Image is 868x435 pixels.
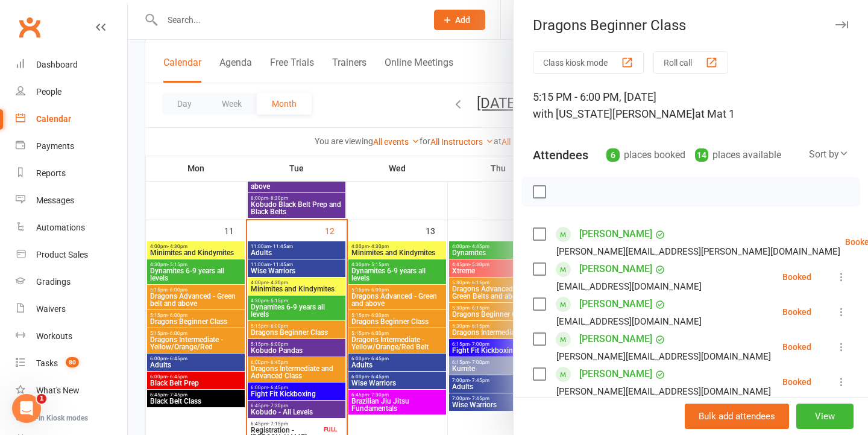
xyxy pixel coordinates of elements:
[782,308,811,316] div: Booked
[556,349,771,364] div: [PERSON_NAME][EMAIL_ADDRESS][DOMAIN_NAME]
[533,147,588,164] div: Attendees
[66,357,79,367] span: 80
[36,195,74,205] div: Messages
[533,51,644,74] button: Class kiosk mode
[36,87,61,97] div: People
[37,394,46,404] span: 1
[556,384,771,399] div: [PERSON_NAME][EMAIL_ADDRESS][DOMAIN_NAME]
[556,314,702,329] div: [EMAIL_ADDRESS][DOMAIN_NAME]
[36,304,66,314] div: Waivers
[606,147,685,164] div: places booked
[36,250,88,259] div: Product Sales
[36,277,71,287] div: Gradings
[12,394,41,423] iframe: Intercom live chat
[782,378,811,386] div: Booked
[16,187,127,214] a: Messages
[579,364,652,384] a: [PERSON_NAME]
[533,89,849,122] div: 5:15 PM - 6:00 PM, [DATE]
[579,224,652,244] a: [PERSON_NAME]
[579,259,652,279] a: [PERSON_NAME]
[14,12,45,42] a: Clubworx
[653,51,728,74] button: Roll call
[695,147,781,164] div: places available
[36,386,80,395] div: What's New
[695,148,708,162] div: 14
[36,358,58,368] div: Tasks
[36,168,66,178] div: Reports
[16,51,127,78] a: Dashboard
[579,294,652,314] a: [PERSON_NAME]
[36,60,78,69] div: Dashboard
[16,214,127,241] a: Automations
[685,404,789,429] button: Bulk add attendees
[556,279,702,294] div: [EMAIL_ADDRESS][DOMAIN_NAME]
[16,106,127,133] a: Calendar
[16,323,127,350] a: Workouts
[36,114,71,124] div: Calendar
[16,133,127,160] a: Payments
[16,377,127,404] a: What's New
[782,273,811,281] div: Booked
[16,268,127,296] a: Gradings
[556,244,840,259] div: [PERSON_NAME][EMAIL_ADDRESS][PERSON_NAME][DOMAIN_NAME]
[695,107,735,120] span: at Mat 1
[782,343,811,351] div: Booked
[36,141,74,151] div: Payments
[606,148,620,162] div: 6
[579,329,652,349] a: [PERSON_NAME]
[796,404,854,429] button: View
[36,331,72,341] div: Workouts
[16,78,127,106] a: People
[809,147,849,162] div: Sort by
[16,350,127,377] a: Tasks 80
[16,160,127,187] a: Reports
[16,241,127,268] a: Product Sales
[16,296,127,323] a: Waivers
[533,107,695,120] span: with [US_STATE][PERSON_NAME]
[36,223,85,232] div: Automations
[514,17,868,34] div: Dragons Beginner Class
